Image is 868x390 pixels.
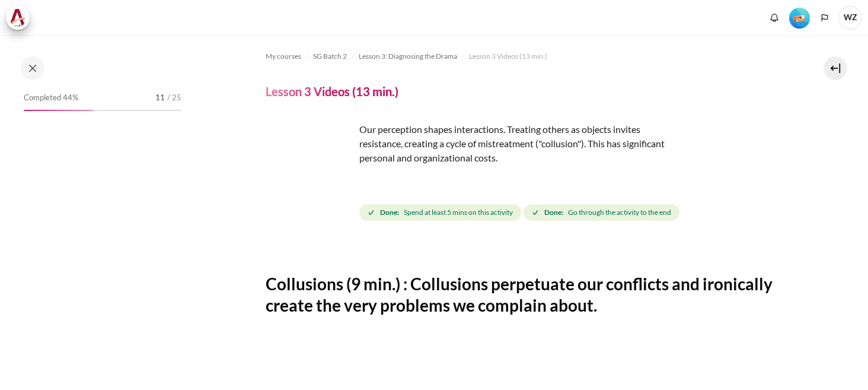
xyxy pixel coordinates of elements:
[313,51,347,62] span: SG Batch 2
[789,8,810,28] img: Level #2
[359,49,457,64] a: Lesson 3: Diagnosing the Drama
[266,49,301,64] a: My courses
[469,49,547,64] a: Lesson 3 Videos (13 min.)
[789,7,810,28] div: Level #2
[816,9,834,27] button: Languages
[838,6,862,30] a: User menu
[266,51,301,62] span: My courses
[765,9,783,27] div: Show notification window with no new notifications
[155,92,165,104] span: 11
[568,207,671,218] span: Go through the activity to the end
[838,6,862,30] span: WZ
[784,7,815,28] a: Level #2
[6,6,36,30] a: Architeck Architeck
[266,47,784,66] nav: Navigation bar
[24,92,78,104] span: Completed 44%
[469,51,547,62] span: Lesson 3 Videos (13 min.)
[380,207,399,218] strong: Done:
[544,207,563,218] strong: Done:
[24,110,93,111] div: 44%
[266,273,784,316] h2: Collusions (9 min.) : Collusions perpetuate our conflicts and ironically create the very problems...
[266,122,681,165] p: Our perception shapes interactions. Treating others as objects invites resistance, creating a cyc...
[359,202,682,223] div: Completion requirements for Lesson 3 Videos (13 min.)
[9,9,26,27] img: Architeck
[313,49,347,64] a: SG Batch 2
[167,92,181,104] span: / 25
[404,207,513,218] span: Spend at least 5 mins on this activity
[359,51,457,62] span: Lesson 3: Diagnosing the Drama
[266,84,398,99] h4: Lesson 3 Videos (13 min.)
[266,122,355,211] img: xf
